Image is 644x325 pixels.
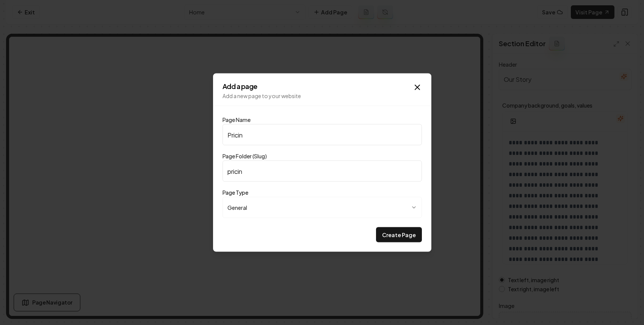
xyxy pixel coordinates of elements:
[376,227,422,242] button: Create Page
[223,189,248,196] label: Page Type
[223,161,422,182] input: example.com/my-new-page
[223,124,422,145] input: My New Page
[223,153,267,159] label: Page Folder (Slug)
[223,83,422,90] h2: Add a page
[223,116,251,123] label: Page Name
[223,92,422,100] p: Add a new page to your website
